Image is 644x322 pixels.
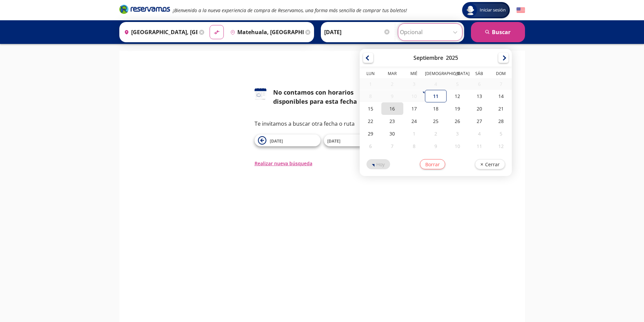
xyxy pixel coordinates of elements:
div: 10-Sep-25 [403,90,425,102]
th: Viernes [447,71,468,78]
div: 05-Sep-25 [447,78,468,90]
div: 13-Sep-25 [469,90,490,102]
div: 03-Oct-25 [447,127,468,140]
div: 15-Sep-25 [360,102,381,115]
th: Lunes [360,71,381,78]
div: 08-Oct-25 [403,140,425,152]
button: [DATE] [324,134,390,146]
div: 04-Sep-25 [425,78,447,90]
th: Domingo [490,71,512,78]
div: 17-Sep-25 [403,102,425,115]
button: Cerrar [475,159,505,169]
div: 23-Sep-25 [381,115,403,127]
th: Martes [381,71,403,78]
span: [DATE] [270,138,283,144]
div: 29-Sep-25 [360,127,381,140]
th: Sábado [469,71,490,78]
div: 09-Sep-25 [381,90,403,102]
button: Buscar [471,22,525,42]
div: 11-Sep-25 [425,90,447,102]
div: 12-Oct-25 [490,140,512,152]
button: Borrar [420,159,445,169]
div: 12-Sep-25 [447,90,468,102]
a: Brand Logo [119,4,170,16]
div: 19-Sep-25 [447,102,468,115]
p: Te invitamos a buscar otra fecha o ruta [255,120,390,128]
div: 01-Oct-25 [403,127,425,140]
div: 08-Sep-25 [360,90,381,102]
div: 28-Sep-25 [490,115,512,127]
div: 30-Sep-25 [381,127,403,140]
div: 26-Sep-25 [447,115,468,127]
button: Hoy [366,159,390,169]
em: ¡Bienvenido a la nueva experiencia de compra de Reservamos, una forma más sencilla de comprar tus... [173,7,407,14]
div: 16-Sep-25 [381,102,403,115]
div: 07-Oct-25 [381,140,403,152]
button: Realizar nueva búsqueda [255,160,312,167]
div: 27-Sep-25 [469,115,490,127]
div: 25-Sep-25 [425,115,447,127]
div: 22-Sep-25 [360,115,381,127]
input: Buscar Destino [228,24,304,41]
div: 03-Sep-25 [403,78,425,90]
input: Opcional [400,24,460,41]
i: Brand Logo [119,4,170,14]
div: 24-Sep-25 [403,115,425,127]
div: 18-Sep-25 [425,102,447,115]
div: 10-Oct-25 [447,140,468,152]
div: 06-Oct-25 [360,140,381,152]
input: Buscar Origen [121,24,197,41]
div: 01-Sep-25 [360,78,381,90]
input: Elegir Fecha [324,24,390,41]
span: Iniciar sesión [477,7,508,14]
div: 21-Sep-25 [490,102,512,115]
div: 2025 [446,54,458,61]
div: 11-Oct-25 [469,140,490,152]
button: English [517,6,525,15]
div: 02-Sep-25 [381,78,403,90]
th: Jueves [425,71,447,78]
span: [DATE] [327,138,340,144]
div: 07-Sep-25 [490,78,512,90]
div: 02-Oct-25 [425,127,447,140]
div: No contamos con horarios disponibles para esta fecha [273,88,390,106]
button: [DATE] [255,134,320,146]
div: 09-Oct-25 [425,140,447,152]
div: 05-Oct-25 [490,127,512,140]
div: Septiembre [413,54,443,61]
div: 04-Oct-25 [469,127,490,140]
th: Miércoles [403,71,425,78]
div: 20-Sep-25 [469,102,490,115]
div: 14-Sep-25 [490,90,512,102]
div: 06-Sep-25 [469,78,490,90]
